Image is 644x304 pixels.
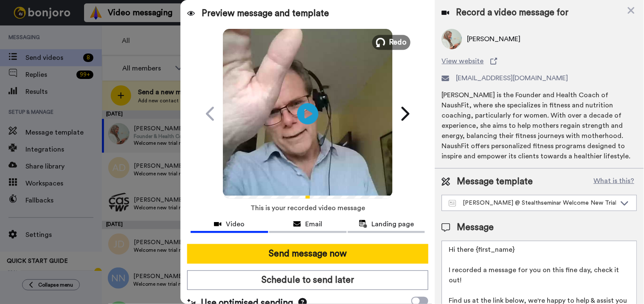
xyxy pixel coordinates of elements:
[187,244,429,264] button: Send message now
[457,221,494,234] span: Message
[305,219,322,229] span: Email
[449,200,456,207] img: Message-temps.svg
[456,73,568,83] span: [EMAIL_ADDRESS][DOMAIN_NAME]
[250,199,365,217] span: This is your recorded video message
[372,219,414,229] span: Landing page
[442,56,484,66] span: View website
[187,270,429,290] button: Schedule to send later
[449,199,616,207] div: [PERSON_NAME] @ Stealthseminar Welcome New Trial User
[442,90,637,161] div: [PERSON_NAME] is the Founder and Health Coach of NaushFit, where she specializes in fitness and n...
[457,175,533,188] span: Message template
[591,175,637,188] button: What is this?
[226,219,245,229] span: Video
[442,56,637,66] a: View website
